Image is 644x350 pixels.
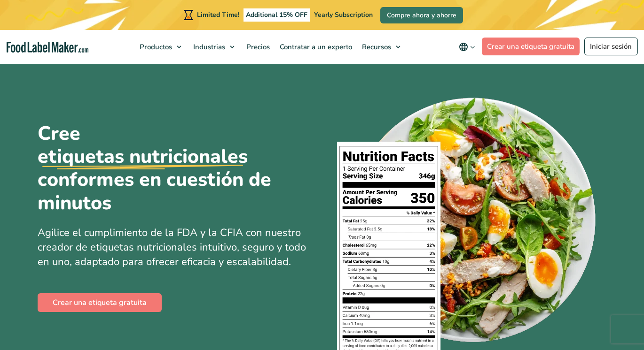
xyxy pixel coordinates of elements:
[275,30,355,64] a: Contratar a un experto
[38,145,248,168] u: etiquetas nutricionales
[243,42,271,52] span: Precios
[135,30,186,64] a: Productos
[357,30,405,64] a: Recursos
[190,42,226,52] span: Industrias
[188,30,239,64] a: Industrias
[38,293,162,312] a: Crear una etiqueta gratuita
[277,42,353,52] span: Contratar a un experto
[359,42,392,52] span: Recursos
[482,38,580,55] a: Crear una etiqueta gratuita
[197,10,239,19] span: Limited Time!
[242,30,273,64] a: Precios
[380,7,463,23] a: Compre ahora y ahorre
[584,38,638,55] a: Iniciar sesión
[137,42,173,52] span: Productos
[38,122,273,214] h1: Cree conformes en cuestión de minutos
[314,10,373,19] span: Yearly Subscription
[243,8,310,22] span: Additional 15% OFF
[38,226,306,269] span: Agilice el cumplimiento de la FDA y la CFIA con nuestro creador de etiquetas nutricionales intuit...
